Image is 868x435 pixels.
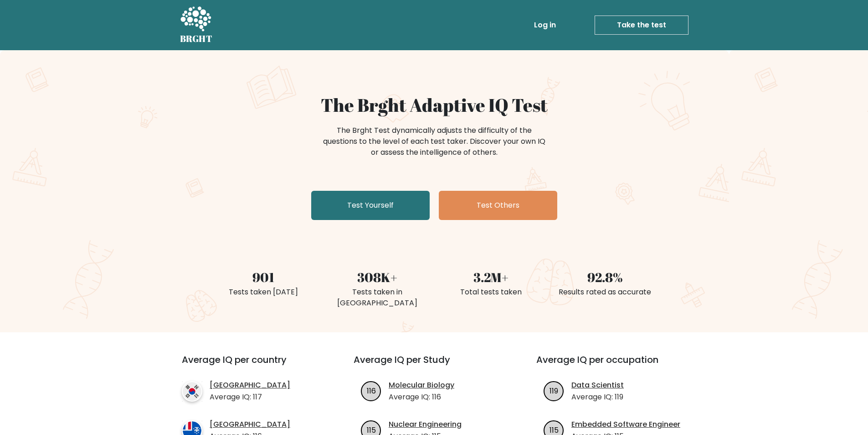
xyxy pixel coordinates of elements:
[389,380,454,391] a: Molecular Biology
[326,287,429,309] div: Tests taken in [GEOGRAPHIC_DATA]
[595,16,688,35] a: Take the test
[182,354,321,376] h3: Average IQ per country
[182,381,202,402] img: country
[354,354,514,376] h3: Average IQ per Study
[389,392,454,403] p: Average IQ: 116
[536,354,697,376] h3: Average IQ per occupation
[367,425,376,435] text: 115
[180,33,213,44] h5: BRGHT
[530,16,560,34] a: Log in
[554,287,657,298] div: Results rated as accurate
[212,94,657,116] h1: The Brght Adaptive IQ Test
[210,419,290,430] a: [GEOGRAPHIC_DATA]
[367,385,376,396] text: 116
[212,267,315,287] div: 901
[554,267,657,287] div: 92.8%
[440,287,543,298] div: Total tests taken
[180,4,213,47] a: BRGHT
[550,425,559,435] text: 115
[571,392,624,403] p: Average IQ: 119
[571,380,624,391] a: Data Scientist
[320,125,548,158] div: The Brght Test dynamically adjusts the difficulty of the questions to the level of each test take...
[571,419,680,430] a: Embedded Software Engineer
[210,380,290,391] a: [GEOGRAPHIC_DATA]
[212,287,315,298] div: Tests taken [DATE]
[389,419,462,430] a: Nuclear Engineering
[326,267,429,287] div: 308K+
[550,385,558,396] text: 119
[210,392,290,403] p: Average IQ: 117
[439,191,557,220] a: Test Others
[440,267,543,287] div: 3.2M+
[311,191,430,220] a: Test Yourself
